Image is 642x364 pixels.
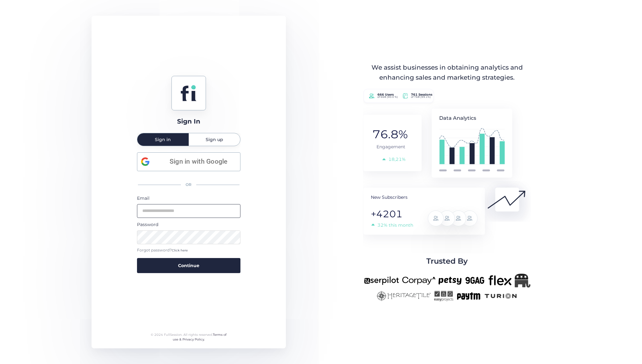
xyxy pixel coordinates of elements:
[388,156,406,162] tspan: 18,21%
[411,96,431,99] tspan: of 768 (99.1%)
[377,222,413,228] tspan: 32% this month
[137,221,240,228] div: Password
[206,137,223,142] span: Sign up
[465,274,485,288] img: 9gag-new.png
[484,291,518,301] img: turion-new.png
[488,274,512,288] img: flex-new.png
[456,291,481,301] img: paytm-new.png
[402,274,435,288] img: corpay-new.png
[161,156,236,167] span: Sign in with Google
[137,178,240,192] div: OR
[178,262,199,269] span: Continue
[137,247,240,253] div: Forgot password?
[155,137,171,142] span: Sign in
[376,144,405,150] tspan: Engagement
[371,208,403,220] tspan: +4201
[177,117,200,126] div: Sign In
[137,195,240,202] div: Email
[373,127,408,141] tspan: 76.8%
[434,291,453,301] img: easyprojects-new.png
[377,93,394,97] tspan: 666 Users
[411,93,433,97] tspan: 761 Sessions
[439,115,476,121] tspan: Data Analytics
[515,274,530,288] img: Republicanlogo-bw.png
[377,96,398,99] tspan: of 668 (90.0 %)
[172,248,188,252] span: Click here
[376,291,431,301] img: heritagetile-new.png
[364,63,530,82] div: We assist businesses in obtaining analytics and enhancing sales and marketing strategies.
[439,274,461,288] img: petsy-new.png
[371,194,408,200] tspan: New Subscribers
[426,255,468,267] span: Trusted By
[137,258,240,273] button: Continue
[364,274,399,288] img: userpilot-new.png
[148,332,229,342] div: © 2024 FullSession. All rights reserved.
